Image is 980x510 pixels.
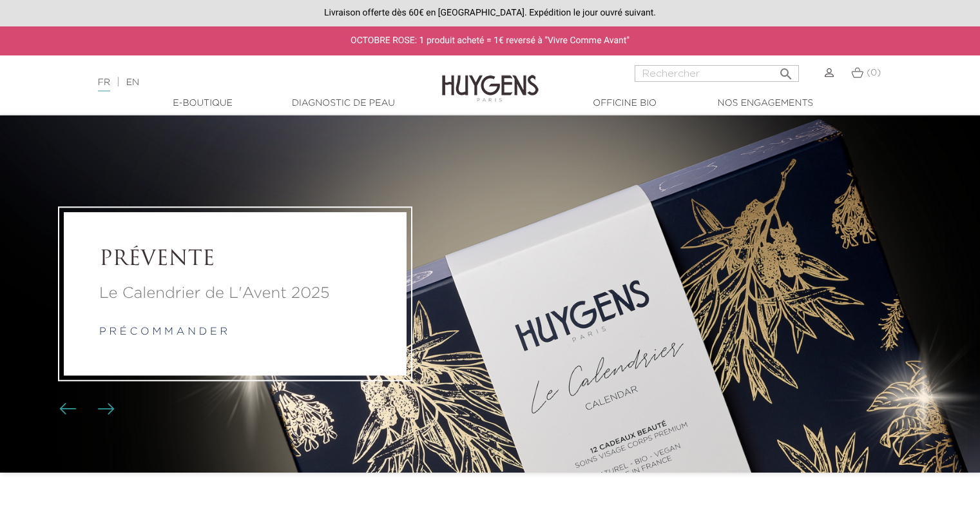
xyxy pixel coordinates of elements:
a: Le Calendrier de L'Avent 2025 [99,282,371,306]
div: | [91,75,399,90]
a: Nos engagements [701,97,830,110]
a: E-Boutique [139,97,267,110]
a: PRÉVENTE [99,248,371,272]
a: EN [126,78,139,87]
a: Officine Bio [561,97,689,110]
a: p r é c o m m a n d e r [99,328,227,338]
a: FR [98,78,110,92]
span: (0) [867,68,881,77]
a: Diagnostic de peau [279,97,408,110]
img: Huygens [442,54,539,104]
button:  [774,61,798,79]
input: Rechercher [635,65,799,82]
i:  [778,63,794,78]
div: Boutons du carrousel [64,400,106,419]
